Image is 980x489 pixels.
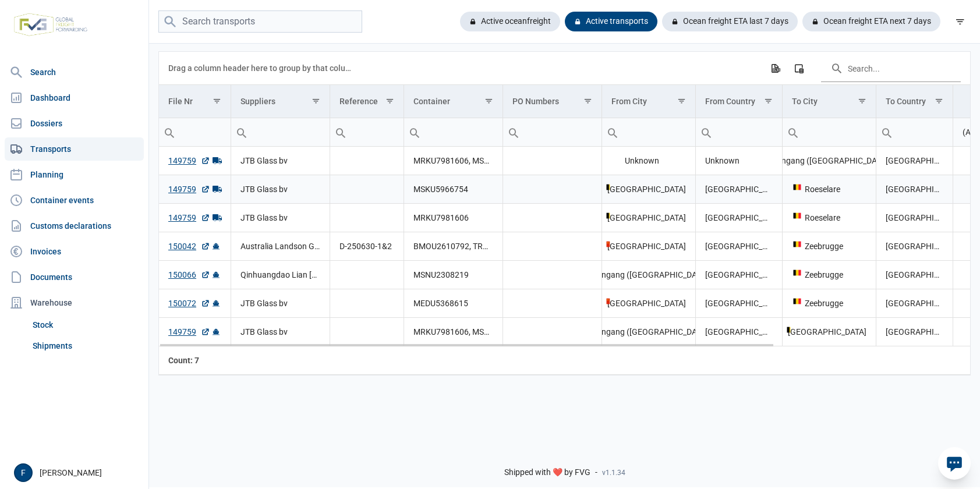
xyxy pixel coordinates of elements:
div: To City [792,97,818,106]
a: Shipments [28,335,144,356]
td: [GEOGRAPHIC_DATA] [876,175,953,204]
input: Filter cell [696,118,782,146]
td: Filter cell [876,118,953,147]
td: [GEOGRAPHIC_DATA] [876,318,953,346]
span: Show filter options for column 'Reference' [385,97,394,105]
td: Qinhuangdao Lian [PERSON_NAME] Trading Co., Ltd. [231,261,330,289]
a: Transports [5,137,144,161]
div: Zeebrugge [792,269,866,281]
div: Data grid toolbar [168,52,961,84]
div: Export all data to Excel [765,58,786,79]
div: Column Chooser [788,58,809,79]
td: JTB Glass bv [231,147,330,175]
td: Column From Country [696,85,783,118]
div: Search box [503,118,524,146]
td: Filter cell [404,118,503,147]
a: Stock [28,314,144,335]
td: D-250630-1&2 [330,232,404,261]
div: Data grid with 7 rows and 13 columns [159,52,970,375]
td: MRKU7981606, MSKU5966754 [404,147,503,175]
span: Show filter options for column 'To City' [858,97,866,105]
input: Filter cell [330,118,404,146]
div: [PERSON_NAME] [14,463,141,482]
a: 150072 [168,297,210,309]
div: Zeebrugge [792,240,866,252]
td: [GEOGRAPHIC_DATA] [696,232,783,261]
td: BMOU2610792, TRHU2141136 [404,232,503,261]
td: [GEOGRAPHIC_DATA] [876,204,953,232]
div: Search box [330,118,351,146]
div: Ocean freight ETA last 7 days [662,12,798,31]
td: Column To Country [876,85,953,118]
div: Search box [602,118,623,146]
div: Xingang ([GEOGRAPHIC_DATA]) [611,326,686,338]
a: Dossiers [5,112,144,135]
td: Filter cell [503,118,602,147]
a: Dashboard [5,86,144,109]
input: Filter cell [231,118,330,146]
div: Unknown [611,155,686,166]
div: Active transports [565,12,657,31]
div: From Country [705,97,755,106]
td: JTB Glass bv [231,289,330,318]
td: Column File Nr [159,85,231,118]
button: F [14,463,33,482]
div: Reference [339,97,378,106]
span: Show filter options for column 'File Nr' [213,97,221,105]
a: 149759 [168,212,210,224]
td: JTB Glass bv [231,318,330,346]
td: [GEOGRAPHIC_DATA] [696,204,783,232]
input: Search in the data grid [821,54,961,82]
td: Filter cell [602,118,696,147]
td: [GEOGRAPHIC_DATA] [696,175,783,204]
div: [GEOGRAPHIC_DATA] [611,183,686,195]
a: Customs declarations [5,214,144,238]
td: JTB Glass bv [231,175,330,204]
input: Filter cell [876,118,953,146]
td: [GEOGRAPHIC_DATA] [696,289,783,318]
a: 149759 [168,183,210,195]
td: Column Reference [330,85,404,118]
span: Show filter options for column 'To Country' [935,97,943,105]
td: Filter cell [782,118,876,147]
td: [GEOGRAPHIC_DATA] [876,261,953,289]
div: Ocean freight ETA next 7 days [802,12,940,31]
td: Column From City [602,85,696,118]
div: Xingang ([GEOGRAPHIC_DATA]) [611,269,686,281]
div: Xingang ([GEOGRAPHIC_DATA]) [792,155,866,166]
img: FVG - Global freight forwarding [9,9,92,41]
span: - [595,467,597,478]
div: Suppliers [240,97,275,106]
td: MRKU7981606 [404,204,503,232]
input: Filter cell [159,118,231,146]
td: Unknown [696,147,783,175]
td: [GEOGRAPHIC_DATA] [876,289,953,318]
span: Show filter options for column 'From City' [677,97,686,105]
div: Roeselare [792,183,866,195]
span: Show filter options for column 'Suppliers' [312,97,320,105]
div: Drag a column header here to group by that column [168,59,355,77]
div: From City [611,97,647,106]
span: Show filter options for column 'From Country' [764,97,773,105]
td: Column To City [782,85,876,118]
a: Invoices [5,240,144,263]
div: Active oceanfreight [460,12,560,31]
td: Filter cell [231,118,330,147]
td: JTB Glass bv [231,204,330,232]
td: Filter cell [330,118,404,147]
input: Search transports [158,10,362,33]
div: Zeebrugge [792,297,866,309]
td: [GEOGRAPHIC_DATA] [876,232,953,261]
input: Filter cell [404,118,503,146]
div: Search box [404,118,425,146]
a: 149759 [168,326,210,338]
span: v1.1.34 [602,468,625,477]
a: Planning [5,163,144,186]
div: [GEOGRAPHIC_DATA] [611,297,686,309]
div: Warehouse [5,291,144,314]
div: Search box [783,118,804,146]
div: [GEOGRAPHIC_DATA] [611,212,686,224]
a: 150066 [168,269,210,281]
td: MEDU5368615 [404,289,503,318]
